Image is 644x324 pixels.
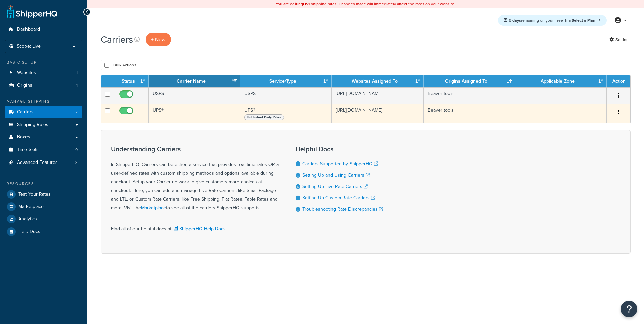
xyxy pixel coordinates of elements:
div: remaining on your Free Trial [498,15,607,26]
td: USPS [240,87,332,104]
li: Advanced Features [5,156,82,169]
a: Analytics [5,213,82,225]
a: Test Your Rates [5,188,82,200]
a: Websites 1 [5,67,82,79]
a: Dashboard [5,23,82,36]
a: Advanced Features 3 [5,156,82,169]
a: Troubleshooting Rate Discrepancies [302,206,383,213]
li: Origins [5,79,82,92]
li: Websites [5,67,82,79]
h1: Carriers [101,33,133,46]
li: Carriers [5,106,82,118]
div: Resources [5,181,82,187]
h3: Helpful Docs [296,145,383,153]
a: Shipping Rules [5,119,82,131]
th: Websites Assigned To: activate to sort column ascending [332,75,423,87]
span: Help Docs [18,229,40,235]
span: Dashboard [17,27,40,33]
span: 0 [75,147,78,153]
th: Applicable Zone: activate to sort column ascending [515,75,607,87]
td: USPS [149,87,240,104]
a: Origins 1 [5,79,82,92]
a: Select a Plan [572,17,601,23]
a: Time Slots 0 [5,144,82,156]
a: ShipperHQ Home [7,5,57,18]
a: Boxes [5,131,82,143]
span: Scope: Live [17,44,41,49]
a: Carriers 2 [5,106,82,118]
a: Settings [609,35,631,44]
span: 1 [76,83,78,88]
a: Setting Up and Using Carriers [302,172,370,179]
th: Action [607,75,630,87]
span: Boxes [17,134,30,140]
span: Carriers [17,109,34,115]
span: Test Your Rates [18,192,51,197]
th: Origins Assigned To: activate to sort column ascending [424,75,515,87]
span: 1 [76,70,78,76]
button: Open Resource Center [621,301,637,317]
div: Find all of our helpful docs at: [111,219,279,233]
th: Status: activate to sort column ascending [114,75,149,87]
td: [URL][DOMAIN_NAME] [332,87,423,104]
span: Analytics [18,216,37,222]
th: Carrier Name: activate to sort column ascending [149,75,240,87]
td: [URL][DOMAIN_NAME] [332,104,423,123]
span: Shipping Rules [17,122,48,128]
h3: Understanding Carriers [111,145,279,153]
a: Help Docs [5,225,82,238]
th: Service/Type: activate to sort column ascending [240,75,332,87]
div: Basic Setup [5,60,82,65]
a: Setting Up Live Rate Carriers [302,183,368,190]
td: Beaver tools [424,87,515,104]
td: Beaver tools [424,104,515,123]
button: Bulk Actions [101,60,140,70]
a: Marketplace [5,201,82,213]
span: Advanced Features [17,160,58,166]
b: LIVE [303,1,311,7]
span: 3 [75,160,78,166]
div: In ShipperHQ, Carriers can be either, a service that provides real-time rates OR a user-defined r... [111,145,279,212]
td: UPS® [240,104,332,123]
span: Origins [17,83,32,88]
span: Published Daily Rates [244,114,284,120]
button: + New [146,33,171,46]
a: Marketplace [141,204,166,211]
li: Time Slots [5,144,82,156]
strong: 5 days [509,17,521,23]
span: Marketplace [18,204,44,210]
span: 2 [75,109,78,115]
a: Setting Up Custom Rate Carriers [302,194,375,201]
span: Websites [17,70,36,76]
a: Carriers Supported by ShipperHQ [302,160,378,167]
div: Manage Shipping [5,99,82,104]
a: ShipperHQ Help Docs [172,225,226,232]
td: UPS® [149,104,240,123]
span: Time Slots [17,147,39,153]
